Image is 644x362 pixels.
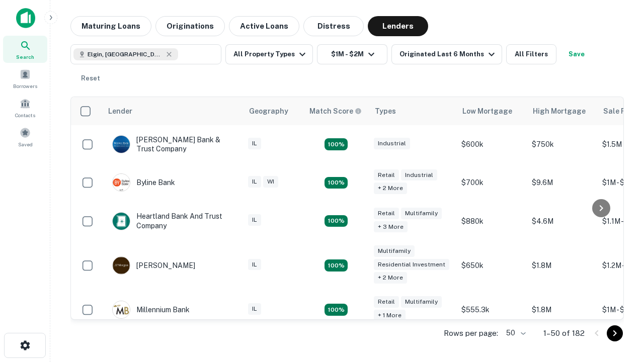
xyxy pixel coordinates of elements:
div: Multifamily [401,296,442,308]
div: Matching Properties: 16, hasApolloMatch: undefined [325,304,348,316]
div: + 3 more [374,221,408,233]
a: Search [3,36,47,63]
div: WI [263,176,278,188]
div: + 2 more [374,183,407,194]
th: Geography [243,97,303,125]
th: Capitalize uses an advanced AI algorithm to match your search with the best lender. The match sco... [303,97,369,125]
img: picture [113,213,130,230]
h6: Match Score [309,106,360,117]
div: [PERSON_NAME] Bank & Trust Company [112,135,233,153]
div: Millennium Bank [112,301,190,319]
div: Industrial [374,138,410,149]
img: picture [113,257,130,274]
span: Borrowers [13,82,37,90]
div: Matching Properties: 19, hasApolloMatch: undefined [325,177,348,189]
button: Lenders [368,16,428,36]
button: Maturing Loans [70,16,151,36]
div: Byline Bank [112,173,175,192]
a: Borrowers [3,65,47,92]
div: Retail [374,169,399,181]
td: $750k [527,125,597,163]
a: Contacts [3,94,47,121]
td: $4.6M [527,202,597,240]
img: picture [113,136,130,153]
a: Saved [3,123,47,150]
td: $650k [456,240,527,291]
div: Multifamily [401,208,442,219]
div: Matching Properties: 19, hasApolloMatch: undefined [325,215,348,227]
div: Multifamily [374,245,415,257]
div: Low Mortgage [462,105,512,117]
th: Low Mortgage [456,97,527,125]
td: $700k [456,163,527,202]
div: 50 [502,326,527,340]
div: IL [248,214,261,226]
div: IL [248,303,261,315]
div: + 1 more [374,310,406,321]
div: IL [248,259,261,270]
div: IL [248,138,261,149]
div: Geography [249,105,288,117]
td: $9.6M [527,163,597,202]
th: High Mortgage [527,97,597,125]
div: [PERSON_NAME] [112,256,195,275]
div: Heartland Bank And Trust Company [112,212,233,230]
div: Types [375,105,396,117]
button: Originated Last 6 Months [391,44,502,64]
div: Matching Properties: 28, hasApolloMatch: undefined [325,138,348,150]
div: Lender [108,105,132,117]
img: picture [113,301,130,318]
button: Save your search to get updates of matches that match your search criteria. [560,44,593,64]
img: picture [113,174,130,191]
th: Types [369,97,456,125]
td: $880k [456,202,527,240]
div: Capitalize uses an advanced AI algorithm to match your search with the best lender. The match sco... [309,106,362,117]
button: Active Loans [229,16,299,36]
div: Originated Last 6 Months [399,48,498,60]
button: $1M - $2M [317,44,387,64]
span: Saved [18,140,33,148]
th: Lender [102,97,243,125]
div: Retail [374,208,399,219]
div: Industrial [401,169,437,181]
div: + 2 more [374,272,407,284]
div: High Mortgage [533,105,586,117]
button: Originations [155,16,225,36]
td: $1.8M [527,291,597,329]
button: All Filters [506,44,556,64]
td: $1.8M [527,240,597,291]
button: Reset [74,68,107,88]
button: Distress [303,16,364,36]
span: Contacts [15,111,35,119]
span: Elgin, [GEOGRAPHIC_DATA], [GEOGRAPHIC_DATA] [88,50,163,59]
td: $555.3k [456,291,527,329]
img: capitalize-icon.png [16,8,35,28]
p: Rows per page: [444,327,498,339]
div: Retail [374,296,399,308]
p: 1–50 of 182 [543,327,585,339]
div: Residential Investment [374,259,449,270]
button: All Property Types [225,44,313,64]
div: Matching Properties: 25, hasApolloMatch: undefined [325,259,348,271]
iframe: Chat Widget [594,282,644,330]
button: Go to next page [607,325,623,341]
div: IL [248,176,261,188]
span: Search [16,53,34,61]
td: $600k [456,125,527,163]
